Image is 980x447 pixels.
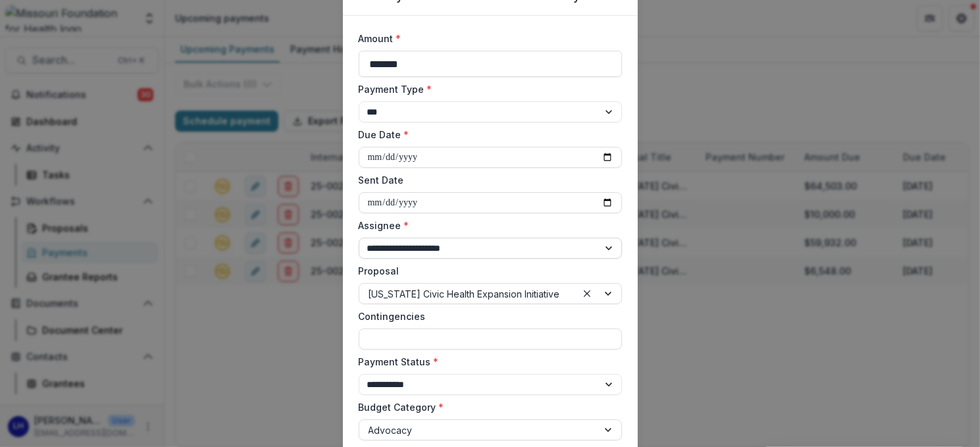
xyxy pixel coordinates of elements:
[359,128,614,142] label: Due Date
[359,82,614,96] label: Payment Type
[359,355,614,369] label: Payment Status
[359,219,614,232] label: Assignee
[579,286,595,302] div: Clear selected options
[359,32,614,45] label: Amount
[359,173,614,187] label: Sent Date
[359,309,614,323] label: Contingencies
[359,400,614,414] label: Budget Category
[359,264,614,278] label: Proposal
